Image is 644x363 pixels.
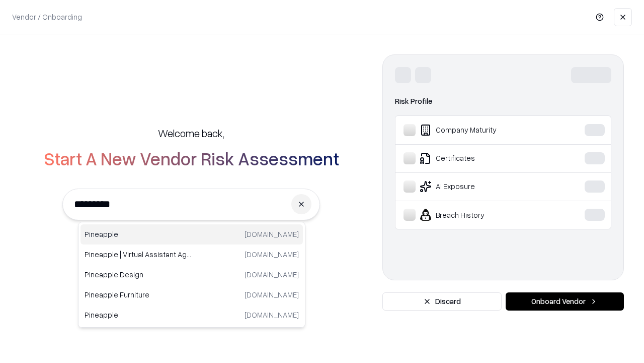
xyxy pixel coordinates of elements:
[245,249,299,260] p: [DOMAIN_NAME]
[404,124,554,136] div: Company Maturity
[85,249,192,260] p: Pineapple | Virtual Assistant Agency
[404,152,554,164] div: Certificates
[506,292,624,311] button: Onboard Vendor
[245,289,299,300] p: [DOMAIN_NAME]
[78,222,305,328] div: Suggestions
[245,269,299,280] p: [DOMAIN_NAME]
[85,229,192,239] p: Pineapple
[245,229,299,239] p: [DOMAIN_NAME]
[44,148,339,168] h2: Start A New Vendor Risk Assessment
[245,310,299,320] p: [DOMAIN_NAME]
[158,126,224,140] h5: Welcome back,
[85,310,192,320] p: Pineapple
[395,95,611,107] div: Risk Profile
[85,269,192,280] p: Pineapple Design
[382,292,502,311] button: Discard
[404,209,554,221] div: Breach History
[85,289,192,300] p: Pineapple Furniture
[12,12,82,22] p: Vendor / Onboarding
[404,180,554,193] div: AI Exposure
